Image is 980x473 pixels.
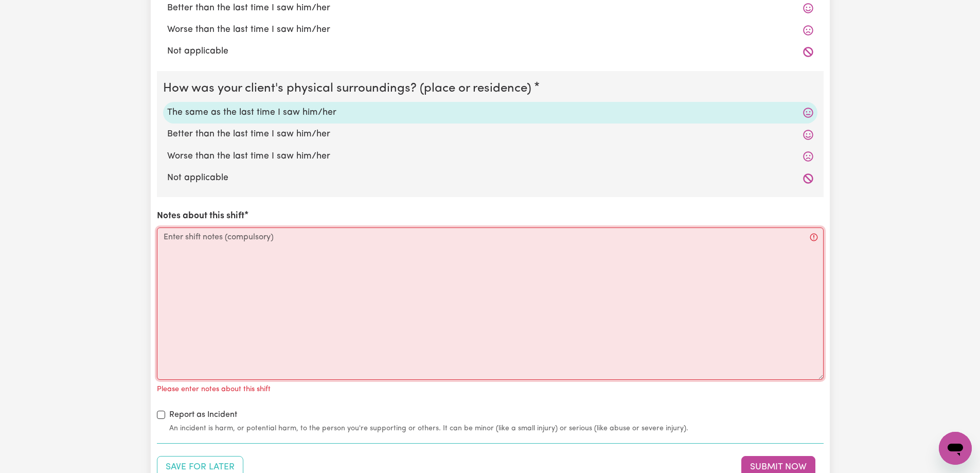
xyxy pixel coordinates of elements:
[167,171,813,185] label: Not applicable
[157,384,271,395] p: Please enter notes about this shift
[169,409,237,421] label: Report as Incident
[167,150,813,163] label: Worse than the last time I saw him/her
[169,423,824,434] small: An incident is harm, or potential harm, to the person you're supporting or others. It can be mino...
[167,2,813,15] label: Better than the last time I saw him/her
[167,128,813,141] label: Better than the last time I saw him/her
[163,79,536,98] legend: How was your client's physical surroundings? (place or residence)
[939,432,972,465] iframe: Button to launch messaging window
[167,106,813,119] label: The same as the last time I saw him/her
[157,209,244,223] label: Notes about this shift
[167,45,813,58] label: Not applicable
[167,23,813,37] label: Worse than the last time I saw him/her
